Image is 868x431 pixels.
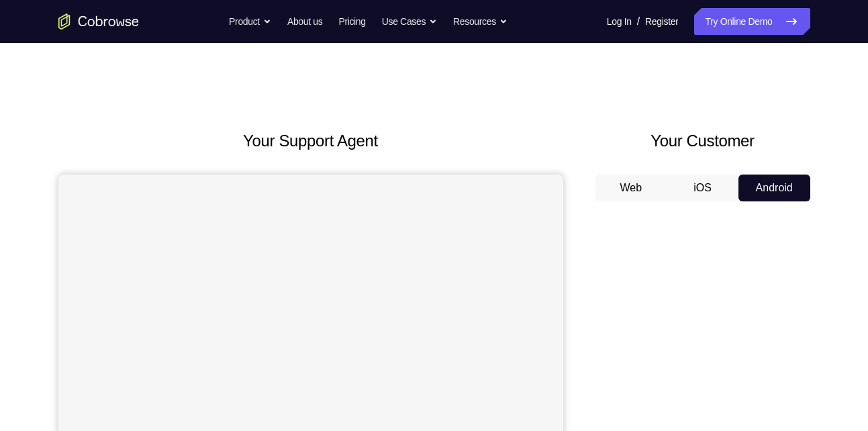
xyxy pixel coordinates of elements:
[694,8,810,35] a: Try Online Demo
[287,8,322,35] a: About us
[595,175,667,201] button: Web
[229,8,271,35] button: Product
[738,175,810,201] button: Android
[58,129,563,153] h2: Your Support Agent
[637,13,640,30] span: /
[453,8,508,35] button: Resources
[58,13,139,30] a: Go to the home page
[645,8,678,35] a: Register
[338,8,365,35] a: Pricing
[607,8,632,35] a: Log In
[595,129,810,153] h2: Your Customer
[667,175,738,201] button: iOS
[382,8,437,35] button: Use Cases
